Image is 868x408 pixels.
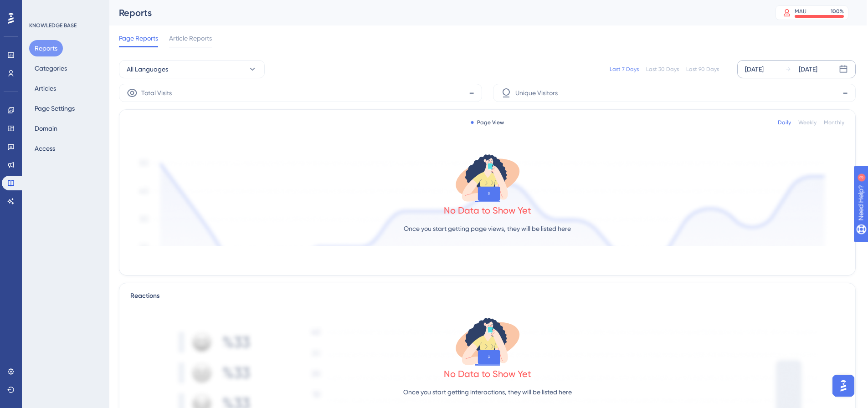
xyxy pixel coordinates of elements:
button: Access [29,140,61,157]
p: Once you start getting interactions, they will be listed here [403,387,572,398]
button: Articles [29,80,62,97]
div: KNOWLEDGE BASE [29,22,77,29]
div: Weekly [798,119,817,126]
span: Total Visits [141,87,172,98]
span: Article Reports [169,33,212,44]
span: Page Reports [119,33,158,44]
div: Last 90 Days [686,66,719,73]
div: Page View [471,119,504,126]
div: Daily [778,119,791,126]
div: No Data to Show Yet [444,204,531,217]
div: Reactions [130,291,844,301]
div: [DATE] [799,64,817,75]
button: Page Settings [29,100,80,117]
div: MAU [795,8,806,15]
button: All Languages [119,60,265,78]
div: 100 % [831,8,844,15]
iframe: UserGuiding AI Assistant Launcher [830,372,857,399]
div: 3 [63,5,66,12]
span: Need Help? [21,2,57,13]
p: Once you start getting page views, they will be listed here [404,223,571,234]
div: No Data to Show Yet [444,367,531,380]
div: Reports [119,6,753,19]
div: Last 7 Days [610,66,639,73]
div: Last 30 Days [646,66,679,73]
span: - [842,86,848,100]
div: Monthly [824,119,844,126]
span: Unique Visitors [515,87,558,98]
button: Categories [29,60,72,76]
span: All Languages [127,64,168,75]
button: Reports [29,40,63,56]
div: [DATE] [745,64,764,75]
span: - [469,86,474,100]
button: Domain [29,120,63,137]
